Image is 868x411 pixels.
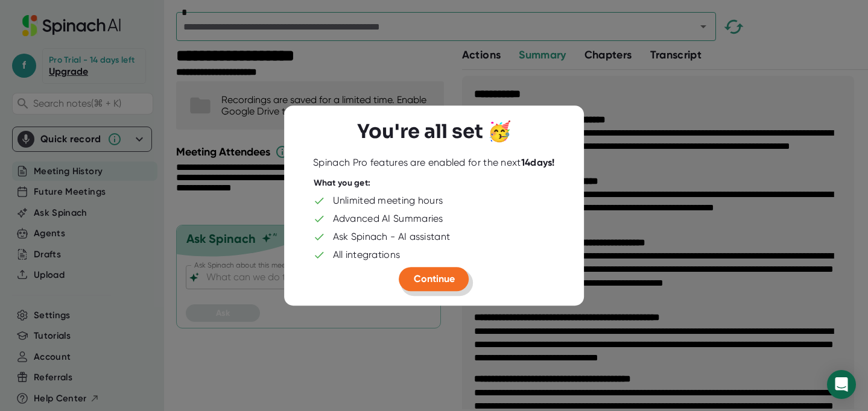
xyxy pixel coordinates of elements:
[827,370,856,399] div: Open Intercom Messenger
[333,213,443,225] div: Advanced AI Summaries
[333,249,401,261] div: All integrations
[333,195,443,207] div: Unlimited meeting hours
[399,267,469,291] button: Continue
[521,157,555,168] b: 14 days!
[414,273,455,284] span: Continue
[357,120,512,143] h3: You're all set 🥳
[333,231,451,243] div: Ask Spinach - AI assistant
[314,178,371,189] div: What you get:
[313,157,555,169] div: Spinach Pro features are enabled for the next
